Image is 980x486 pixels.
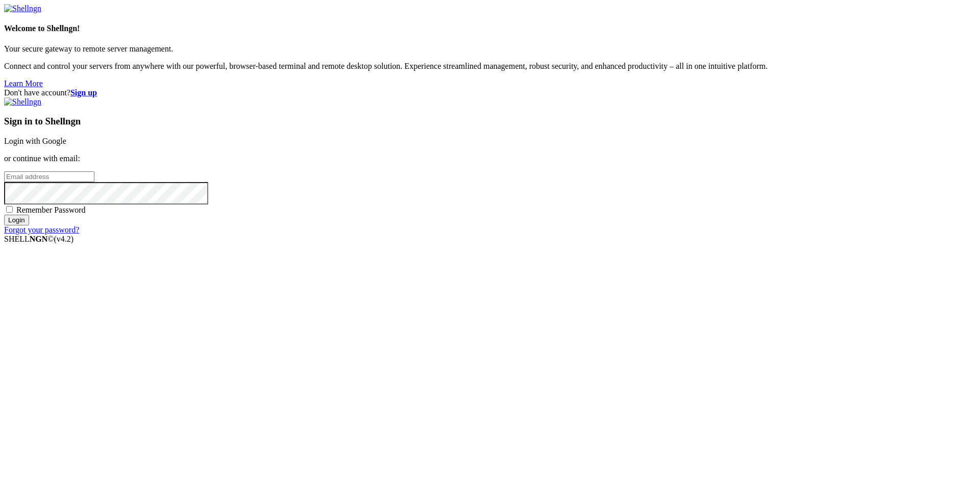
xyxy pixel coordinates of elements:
img: Shellngn [4,97,41,107]
p: Connect and control your servers from anywhere with our powerful, browser-based terminal and remo... [4,62,976,71]
b: NGN [30,235,48,243]
span: 4.2.0 [54,235,74,243]
a: Learn More [4,79,43,88]
span: Remember Password [16,206,86,214]
div: Don't have account? [4,88,976,97]
input: Remember Password [6,206,13,213]
span: SHELL © [4,235,73,243]
input: Login [4,215,29,225]
p: or continue with email: [4,154,976,163]
p: Your secure gateway to remote server management. [4,44,976,54]
h4: Welcome to Shellngn! [4,24,976,33]
h3: Sign in to Shellngn [4,116,976,127]
img: Shellngn [4,4,41,13]
a: Forgot your password? [4,225,79,234]
input: Email address [4,171,94,182]
a: Login with Google [4,137,66,145]
a: Sign up [70,88,97,97]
